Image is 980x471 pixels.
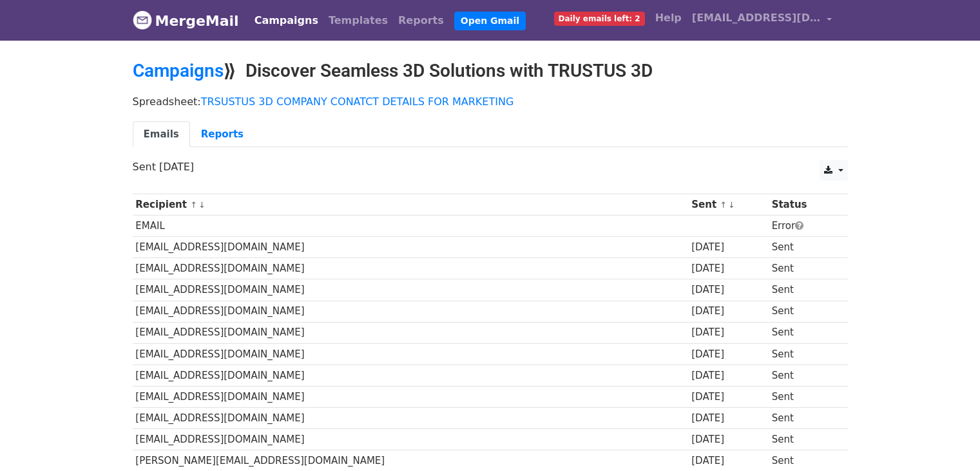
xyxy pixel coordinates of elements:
[133,408,689,429] td: [EMAIL_ADDRESS][DOMAIN_NAME]
[133,279,689,301] td: [EMAIL_ADDRESS][DOMAIN_NAME]
[249,8,323,34] a: Campaigns
[691,454,765,468] div: [DATE]
[133,258,689,279] td: [EMAIL_ADDRESS][DOMAIN_NAME]
[691,283,765,297] div: [DATE]
[769,215,838,237] td: Error
[133,365,689,386] td: [EMAIL_ADDRESS][DOMAIN_NAME]
[769,237,838,258] td: Sent
[691,325,765,340] div: [DATE]
[454,12,526,30] a: Open Gmail
[650,5,687,31] a: Help
[769,258,838,279] td: Sent
[133,215,689,237] td: EMAIL
[133,386,689,407] td: [EMAIL_ADDRESS][DOMAIN_NAME]
[323,8,393,34] a: Templates
[769,194,838,215] th: Status
[190,121,255,148] a: Reports
[554,12,645,26] span: Daily emails left: 2
[691,411,765,426] div: [DATE]
[691,432,765,447] div: [DATE]
[769,408,838,429] td: Sent
[691,304,765,319] div: [DATE]
[133,7,239,34] a: MergeMail
[769,322,838,343] td: Sent
[133,237,689,258] td: [EMAIL_ADDRESS][DOMAIN_NAME]
[769,429,838,450] td: Sent
[769,386,838,407] td: Sent
[769,301,838,322] td: Sent
[133,322,689,343] td: [EMAIL_ADDRESS][DOMAIN_NAME]
[769,279,838,301] td: Sent
[692,10,821,26] span: [EMAIL_ADDRESS][DOMAIN_NAME]
[133,429,689,450] td: [EMAIL_ADDRESS][DOMAIN_NAME]
[201,95,514,108] a: TRSUSTUS 3D COMPANY CONATCT DETAILS FOR MARKETING
[133,60,224,81] a: Campaigns
[688,194,768,215] th: Sent
[687,5,838,35] a: [EMAIL_ADDRESS][DOMAIN_NAME]
[549,5,650,31] a: Daily emails left: 2
[691,240,765,255] div: [DATE]
[393,8,449,34] a: Reports
[133,160,848,174] p: Sent [DATE]
[691,347,765,362] div: [DATE]
[769,343,838,365] td: Sent
[133,343,689,365] td: [EMAIL_ADDRESS][DOMAIN_NAME]
[720,200,727,210] a: ↑
[133,10,152,30] img: MergeMail logo
[190,200,197,210] a: ↑
[133,121,190,148] a: Emails
[728,200,735,210] a: ↓
[198,200,206,210] a: ↓
[691,390,765,405] div: [DATE]
[133,301,689,322] td: [EMAIL_ADDRESS][DOMAIN_NAME]
[133,60,848,82] h2: ⟫ Discover Seamless 3D Solutions with TRUSTUS 3D
[769,365,838,386] td: Sent
[133,194,689,215] th: Recipient
[133,95,848,108] p: Spreadsheet:
[691,261,765,276] div: [DATE]
[691,368,765,383] div: [DATE]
